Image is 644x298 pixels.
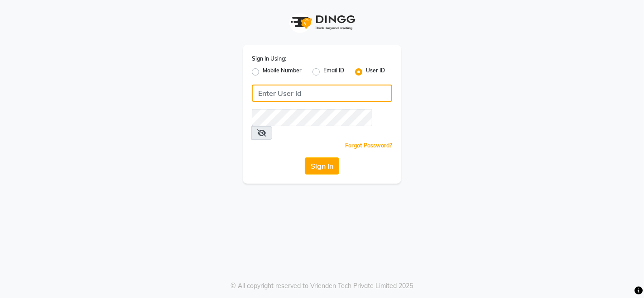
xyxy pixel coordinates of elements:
[345,142,392,149] a: Forgot Password?
[323,66,344,77] label: Email ID
[366,66,385,77] label: User ID
[263,66,302,77] label: Mobile Number
[252,109,372,126] input: Username
[252,55,286,63] label: Sign In Using:
[305,157,339,175] button: Sign In
[252,85,392,102] input: Username
[286,9,358,36] img: logo1.svg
